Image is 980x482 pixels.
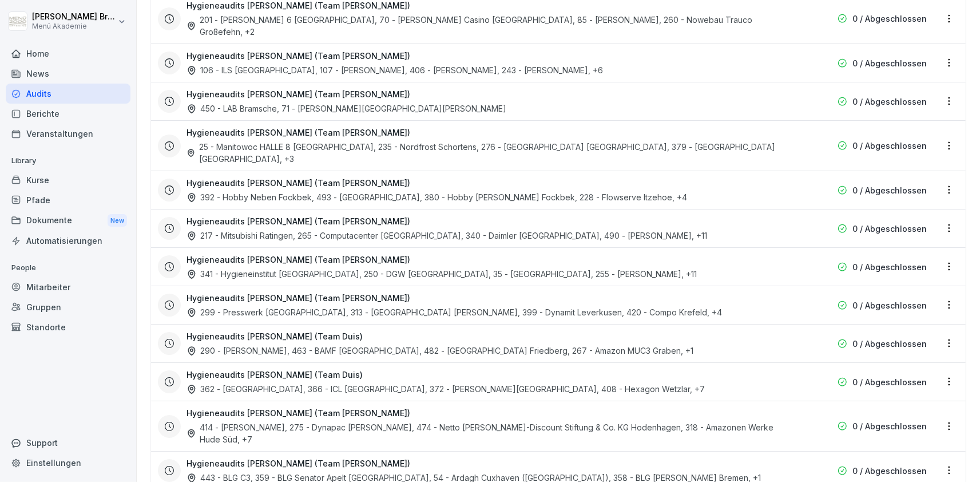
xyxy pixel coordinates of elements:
[187,215,410,227] h3: Hygieneaudits [PERSON_NAME] (Team [PERSON_NAME])
[852,420,927,432] p: 0 / Abgeschlossen
[852,140,927,152] p: 0 / Abgeschlossen
[187,14,784,38] div: 201 - [PERSON_NAME] 6 [GEOGRAPHIC_DATA], 70 - [PERSON_NAME] Casino [GEOGRAPHIC_DATA], 85 - [PERSO...
[852,261,927,273] p: 0 / Abgeschlossen
[6,84,130,104] a: Audits
[187,407,410,419] h3: Hygieneaudits [PERSON_NAME] (Team [PERSON_NAME])
[187,292,410,304] h3: Hygieneaudits [PERSON_NAME] (Team [PERSON_NAME])
[6,433,130,453] div: Support
[6,297,130,317] a: Gruppen
[6,64,130,84] a: News
[852,184,927,196] p: 0 / Abgeschlossen
[6,317,130,337] a: Standorte
[6,210,130,231] div: Dokumente
[852,338,927,350] p: 0 / Abgeschlossen
[852,96,927,108] p: 0 / Abgeschlossen
[187,64,603,76] div: 106 - ILS [GEOGRAPHIC_DATA], 107 - [PERSON_NAME], 406 - [PERSON_NAME], 243 - [PERSON_NAME] , +6
[187,177,410,189] h3: Hygieneaudits [PERSON_NAME] (Team [PERSON_NAME])
[32,22,116,30] p: Menü Akademie
[108,214,127,227] div: New
[187,254,410,266] h3: Hygieneaudits [PERSON_NAME] (Team [PERSON_NAME])
[6,124,130,144] a: Veranstaltungen
[187,421,784,445] div: 414 - [PERSON_NAME], 275 - Dynapac [PERSON_NAME], 474 - Netto [PERSON_NAME]-Discount Stiftung & C...
[32,12,116,22] p: [PERSON_NAME] Bruns
[6,210,130,231] a: DokumenteNew
[852,13,927,25] p: 0 / Abgeschlossen
[187,88,410,100] h3: Hygieneaudits [PERSON_NAME] (Team [PERSON_NAME])
[187,345,693,357] div: 290 - [PERSON_NAME], 463 - BAMF [GEOGRAPHIC_DATA], 482 - [GEOGRAPHIC_DATA] Friedberg, 267 - Amazo...
[6,170,130,190] a: Kurse
[6,152,130,170] p: Library
[187,102,506,114] div: 450 - LAB Bramsche, 71 - [PERSON_NAME][GEOGRAPHIC_DATA][PERSON_NAME]
[187,141,784,165] div: 25 - Manitowoc HALLE 8 [GEOGRAPHIC_DATA], 235 - Nordfrost Schortens, 276 - [GEOGRAPHIC_DATA] [GEO...
[852,299,927,311] p: 0 / Abgeschlossen
[187,50,410,62] h3: Hygieneaudits [PERSON_NAME] (Team [PERSON_NAME])
[852,376,927,388] p: 0 / Abgeschlossen
[187,383,705,395] div: 362 - [GEOGRAPHIC_DATA], 366 - ICL [GEOGRAPHIC_DATA], 372 - [PERSON_NAME][GEOGRAPHIC_DATA], 408 -...
[187,330,363,342] h3: Hygieneaudits [PERSON_NAME] (Team Duis)
[6,277,130,297] a: Mitarbeiter
[6,104,130,124] a: Berichte
[852,465,927,477] p: 0 / Abgeschlossen
[187,127,410,139] h3: Hygieneaudits [PERSON_NAME] (Team [PERSON_NAME])
[852,57,927,69] p: 0 / Abgeschlossen
[187,230,707,242] div: 217 - Mitsubishi Ratingen, 265 - Computacenter [GEOGRAPHIC_DATA], 340 - Daimler [GEOGRAPHIC_DATA]...
[187,268,697,280] div: 341 - Hygieneinstitut [GEOGRAPHIC_DATA], 250 - DGW [GEOGRAPHIC_DATA], 35 - [GEOGRAPHIC_DATA], 255...
[6,453,130,473] a: Einstellungen
[6,44,130,64] a: Home
[187,457,410,469] h3: Hygieneaudits [PERSON_NAME] (Team [PERSON_NAME])
[852,223,927,235] p: 0 / Abgeschlossen
[187,306,722,318] div: 299 - Presswerk [GEOGRAPHIC_DATA], 313 - [GEOGRAPHIC_DATA] [PERSON_NAME], 399 - Dynamit Leverkuse...
[6,231,130,251] a: Automatisierungen
[187,191,687,203] div: 392 - Hobby Neben Fockbek, 493 - [GEOGRAPHIC_DATA], 380 - Hobby [PERSON_NAME] Fockbek, 228 - Flow...
[6,259,130,277] p: People
[6,190,130,210] a: Pfade
[187,369,363,381] h3: Hygieneaudits [PERSON_NAME] (Team Duis)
